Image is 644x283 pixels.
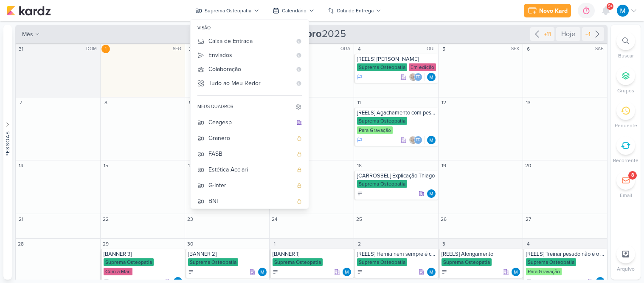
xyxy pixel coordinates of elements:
[524,98,532,107] div: 13
[631,172,634,179] div: 8
[409,73,425,81] div: Colaboradores: Sarah Violante, Thais de carvalho
[617,87,634,94] p: Grupos
[511,46,522,52] div: SEX
[340,46,353,52] div: QUA
[524,240,532,248] div: 4
[186,215,194,223] div: 23
[357,269,363,275] div: A Fazer
[191,193,309,209] button: BNI
[611,31,641,60] li: Ctrl + F
[4,131,11,156] div: Pessoas
[273,258,323,266] div: Suprema Osteopatia
[197,103,233,110] div: meus quadros
[208,181,292,190] div: G-Inter
[17,98,25,107] div: 7
[258,268,267,276] img: MARIANA MIRANDA
[208,79,292,88] div: Tudo ao Meu Redor
[608,3,613,10] span: 9+
[101,215,110,223] div: 22
[357,109,436,116] div: [REELS] Agachamento com peso é padrão ouro no tratamento de dor na lombar
[427,136,436,144] img: MARIANA MIRANDA
[270,240,279,248] div: 1
[17,215,25,223] div: 21
[617,265,635,273] p: Arquivo
[409,136,425,144] div: Colaboradores: Sarah Violante, Thais de carvalho
[512,268,520,276] div: Responsável: MARIANA MIRANDA
[258,268,267,276] div: Responsável: MARIANA MIRANDA
[191,130,309,146] button: Granero
[104,258,154,266] div: Suprema Osteopatia
[101,45,110,53] div: 1
[542,30,553,39] div: +11
[208,165,292,174] div: Estética Acciari
[442,251,521,257] div: [REELS] Alongamento
[101,240,110,248] div: 29
[526,251,605,257] div: [REELS] Treinar pesado não é o problema, pode ser a solução
[191,146,309,162] button: FASB
[343,268,351,276] img: MARIANA MIRANDA
[357,126,393,134] div: Para Gravação
[416,75,421,80] p: Td
[357,172,436,179] div: [CARROSSEL] Explicação Thiago
[273,269,278,275] div: A Fazer
[617,5,629,17] img: MARIANA MIRANDA
[273,251,352,257] div: [BANNER 1]
[357,137,362,143] div: Em Andamento
[191,114,309,130] button: Ceagesp
[355,45,363,53] div: 4
[357,180,407,188] div: Suprema Osteopatia
[104,251,183,257] div: [BANNER 3]
[524,45,532,53] div: 6
[191,162,309,177] button: Estética Acciari
[208,149,292,158] div: FASB
[101,161,110,170] div: 15
[173,46,184,52] div: SEG
[208,51,292,60] div: Enviados
[357,251,436,257] div: [REELS] Hernia nem sempre é caso cirúrgico
[191,76,309,90] button: Tudo ao Meu Redor
[439,161,448,170] div: 19
[414,73,422,81] div: Thais de carvalho
[442,258,492,266] div: Suprema Osteopatia
[186,161,194,170] div: 16
[524,161,532,170] div: 20
[409,63,436,71] div: Em edição
[208,65,292,74] div: Colaboração
[186,45,194,53] div: 2
[357,117,407,125] div: Suprema Osteopatia
[86,46,99,52] div: DOM
[17,161,25,170] div: 14
[416,138,421,143] p: Td
[409,73,417,81] img: Sarah Violante
[297,183,302,188] div: quadro pessoal
[188,258,238,266] div: Suprema Osteopatia
[208,134,292,143] div: Granero
[355,98,363,107] div: 11
[427,136,436,144] div: Responsável: MARIANA MIRANDA
[3,25,12,280] button: Pessoas
[188,251,267,257] div: [BANNER 2]
[439,98,448,107] div: 12
[101,98,110,107] div: 8
[186,98,194,107] div: 9
[427,268,436,276] img: MARIANA MIRANDA
[427,189,436,198] img: MARIANA MIRANDA
[17,45,25,53] div: 31
[442,269,447,275] div: A Fazer
[355,161,363,170] div: 18
[357,56,436,63] div: [REELS] Bruce Lee
[524,4,571,17] button: Novo Kard
[427,46,437,52] div: QUI
[526,258,576,266] div: Suprema Osteopatia
[188,269,194,275] div: A Fazer
[526,268,562,275] div: Para Gravação
[414,136,422,144] div: Thais de carvalho
[357,74,362,80] div: Em Andamento
[270,215,279,223] div: 24
[297,199,302,204] div: quadro pessoal
[613,157,638,164] p: Recorrente
[297,167,302,172] div: quadro pessoal
[512,268,520,276] img: MARIANA MIRANDA
[439,240,448,248] div: 3
[17,240,25,248] div: 28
